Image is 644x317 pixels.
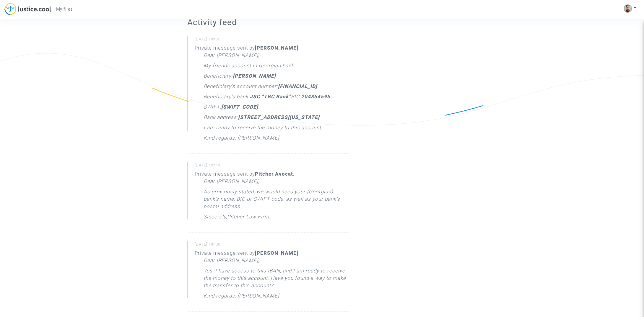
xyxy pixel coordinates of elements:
[204,178,260,188] p: Dear [PERSON_NAME],
[255,171,293,177] b: Pitcher Avocat
[204,213,227,223] p: Sincerely,
[255,250,299,256] b: [PERSON_NAME]
[195,37,349,44] small: [DATE] 19h35
[233,73,276,79] strong: [PERSON_NAME]
[204,114,320,124] p: Bank address:
[56,6,73,12] span: My files
[204,124,323,134] p: I am ready to receive the money to this account.
[204,83,318,93] p: Beneficiary’s account number:
[195,242,349,249] small: [DATE] 19h00
[204,62,296,72] p: My friends account in Georgian bank:
[204,93,291,103] p: Beneficiary’s bank:
[204,292,279,303] p: Kind regards, [PERSON_NAME]
[204,267,349,292] p: Yes, I have access to this IBAN, and I am ready to receive the money to this account. Have you fo...
[250,94,291,99] strong: JSC “TBC Bank”
[204,257,260,267] p: Dear [PERSON_NAME],
[195,249,349,303] div: Private message sent by :
[195,44,349,145] div: Private message sent by :
[227,213,271,223] p: Pitcher Law Firm.
[291,93,331,103] p: BIC:
[238,114,320,120] strong: [STREET_ADDRESS][US_STATE]
[204,72,276,83] p: Beneficiary:
[278,83,318,89] strong: [FINANCIAL_ID]
[204,188,349,213] p: As previously stated, we would need your (Georgian) bank's name, BIC or SWIFT code, as well as yo...
[204,103,258,114] p: SWIFT:
[624,4,632,13] img: AAcHTtdRut9Q_F0Cbzhc1N5NkuGFyLGOdv6JVpELqudB57o=s96-c
[195,163,349,170] small: [DATE] 10h19
[255,45,299,51] b: [PERSON_NAME]
[195,170,349,223] div: Private message sent by :
[4,3,51,15] img: jc-logo.svg
[204,52,260,62] p: Dear [PERSON_NAME],
[188,17,349,27] h2: Activity feed
[301,94,331,99] strong: 204854595
[51,5,78,14] a: My files
[204,134,279,145] p: Kind regards, [PERSON_NAME]
[222,104,258,110] strong: [SWIFT_CODE]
